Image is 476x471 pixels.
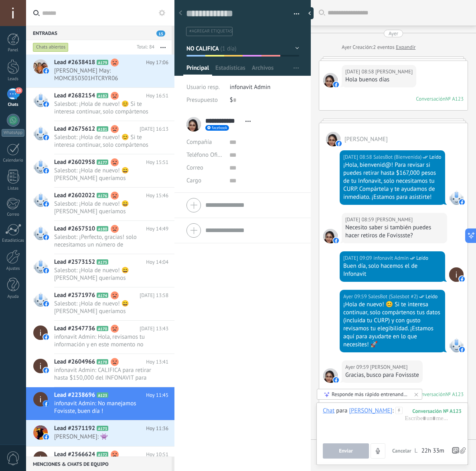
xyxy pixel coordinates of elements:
[421,447,444,455] span: 22h 33m
[54,425,95,433] span: Lead #2571192
[186,174,223,187] div: Cargo
[392,447,411,454] span: Cancelar
[212,126,227,130] span: facebook
[97,259,108,265] span: A175
[2,212,25,217] div: Correo
[97,126,108,131] span: A181
[323,229,338,243] span: Chule Orozco
[2,238,25,243] div: Estadísticas
[186,83,220,91] span: Usuario resp.
[345,216,375,224] div: [DATE] 08:59
[415,447,419,455] span: La sesión de mensajería finaliza en:
[446,95,464,102] div: № A123
[54,92,95,100] span: Lead #2682154
[389,443,415,459] button: Cancelar
[186,96,218,104] span: Presupuesto
[343,153,373,161] div: [DATE] 08:58
[54,258,95,266] span: Lead #2573152
[43,234,49,240] img: facebook-sm.svg
[2,186,25,191] div: Listas
[2,77,25,82] div: Leads
[97,392,108,398] span: A123
[373,43,394,51] span: 2 eventos
[186,149,223,162] button: Teléfono Oficina
[215,64,245,76] span: Estadísticas
[54,67,153,82] span: [PERSON_NAME] May: MOMC850301HTCRYR06
[146,358,168,366] span: Hoy 13:41
[43,201,49,207] img: facebook-sm.svg
[425,293,438,301] span: Leído
[2,48,25,53] div: Panel
[332,391,408,398] div: Responde más rápido entrenando a tu asistente AI con tus fuentes de datos
[146,451,168,459] span: Hoy 10:51
[343,161,442,201] div: ¡Hola, bienvenid@! Para revisar si puedes retirar hasta $167,000 pesos de tu Infonavit, solo nece...
[97,60,108,65] span: A179
[54,267,153,282] span: Salesbot: ¡Hola de nuevo! 😄 [PERSON_NAME] queríamos asegurarnos de que todo esté claro y para ti....
[146,258,168,266] span: Hoy 14:04
[375,216,413,224] span: Chule Orozco
[446,391,464,398] div: № A123
[97,93,108,98] span: A182
[459,276,465,282] img: facebook-sm.svg
[345,224,444,240] div: Necesito saber si también puedes hacer retiros de Fovissste?
[97,359,108,364] span: A178
[54,325,95,333] span: Lead #2547736
[186,136,223,149] div: Compañía
[26,121,174,154] a: Lead #2675612 A181 [DATE] 16:13 Salesbot: ¡Hola de nuevo! 😊 Si te interesa continuar, solo compár...
[26,254,174,287] a: Lead #2573152 A175 Hoy 14:04 Salesbot: ¡Hola de nuevo! 😄 [PERSON_NAME] queríamos asegurarnos de q...
[43,368,49,373] img: facebook-sm.svg
[189,28,232,34] span: #agregar etiquetas
[252,64,273,76] span: Archivos
[343,254,373,262] div: [DATE] 09:09
[54,192,95,200] span: Lead #2602022
[33,42,69,52] div: Chats abiertos
[54,300,153,315] span: Salesbot: ¡Hola de nuevo! 😄 [PERSON_NAME] queríamos asegurarnos de que todo esté claro y para ti....
[186,164,203,172] span: Correo
[97,293,108,298] span: A174
[230,94,299,107] div: $
[26,55,174,87] a: Lead #2638418 A179 Hoy 17:06 [PERSON_NAME] May: MOMC850301HTCRYR06
[43,168,49,174] img: facebook-sm.svg
[412,408,462,414] div: 123
[140,125,168,133] span: [DATE] 16:13
[323,368,338,383] span: Chule Orozco
[54,358,95,366] span: Lead #2604966
[389,30,398,37] div: Ayer
[54,167,153,182] span: Salesbot: ¡Hola de nuevo! 😄 [PERSON_NAME] queríamos asegurarnos de que todo esté claro y para ti....
[54,400,153,415] span: infonavit Admin: No manejamos Fovisste, buen día !
[54,100,153,115] span: Salesbot: ¡Hola de nuevo! 😊 Si te interesa continuar, solo compártenos tus datos (incluida tu CUR...
[370,363,407,371] span: Chule Orozco
[333,82,339,87] img: facebook-sm.svg
[449,338,464,352] span: SalesBot
[345,68,375,76] div: [DATE] 08:58
[97,426,108,431] span: A173
[97,452,108,457] span: A172
[26,154,174,187] a: Lead #2602958 A177 Hoy 15:51 Salesbot: ¡Hola de nuevo! 😄 [PERSON_NAME] queríamos asegurarnos de q...
[43,268,49,273] img: facebook-sm.svg
[429,153,441,161] span: Leído
[459,199,465,205] img: facebook-sm.svg
[54,291,95,299] span: Lead #2571976
[43,101,49,107] img: facebook-sm.svg
[186,151,228,159] span: Teléfono Oficina
[146,391,168,399] span: Hoy 11:45
[416,391,446,398] div: Conversación
[392,407,393,415] span: :
[343,301,442,349] div: ¡Hola de nuevo! 😊 Si te interesa continuar, solo compártenos tus datos (incluida tu CURP) y con g...
[54,59,95,67] span: Lead #2638418
[336,141,342,146] img: facebook-sm.svg
[43,68,49,74] img: facebook-sm.svg
[416,254,428,262] span: Leído
[186,178,201,184] span: Cargo
[2,158,25,163] div: Calendario
[306,7,314,19] div: Ocultar
[146,158,168,166] span: Hoy 15:51
[373,153,422,161] span: SalesBot (Bienvenida)
[2,129,24,137] div: WhatsApp
[345,76,413,84] div: Hola buenos días
[342,43,415,51] div: Creación:
[43,334,49,340] img: facebook-sm.svg
[416,95,446,102] div: Conversación
[2,294,25,299] div: Ayuda
[97,160,108,165] span: A177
